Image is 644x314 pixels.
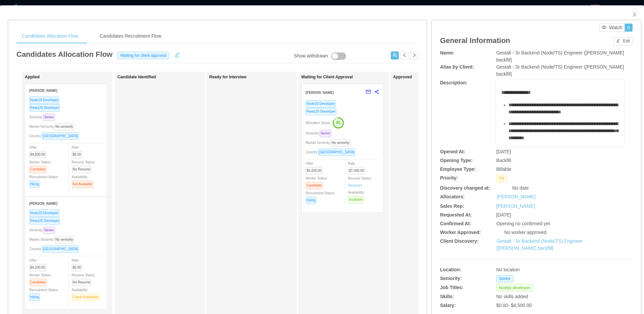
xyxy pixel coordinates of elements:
b: Worker Approved: [440,230,481,235]
span: NodeJS Developer [306,100,336,108]
div: rdw-editor [501,89,620,156]
span: Billable [496,166,511,172]
span: $4,500.00 [29,151,46,158]
button: 0 [625,24,633,32]
strong: [PERSON_NAME] [306,91,334,94]
div: Show withdrawn [294,52,328,60]
span: Senior [320,130,331,137]
span: No worker approved [504,230,546,235]
span: [GEOGRAPHIC_DATA] [318,149,355,156]
span: Recruitment Status: [29,175,59,186]
span: [GEOGRAPHIC_DATA] [42,132,79,140]
text: 81 [336,120,340,124]
span: Hiring [306,197,316,204]
span: $4,200.00 [29,264,46,271]
article: Candidates Allocation Flow [16,49,112,60]
h1: Waiting for Client Approval [301,75,395,80]
button: icon: eyeWatch [599,24,625,32]
span: Rate [72,259,85,269]
span: NodeJS Developer [29,209,59,217]
span: Seniority: [29,115,58,119]
span: Worker Status: [29,273,51,284]
span: No seniority [331,139,351,147]
b: Name: [440,50,454,55]
span: Availability: [72,288,103,299]
span: Offer: [29,259,49,269]
span: $4,200.00 [306,167,323,174]
span: Candidate [29,166,47,173]
button: icon: editEdit [613,37,633,45]
span: Backfill [496,158,511,163]
div: rdw-wrapper [496,79,625,147]
span: No Resume [72,166,92,173]
a: Gestalt - Sr Backend (Node/TS) Engineer [[PERSON_NAME] backfill] [496,238,583,251]
span: Country: [29,247,82,251]
span: Resume Status: [72,160,96,171]
span: Worker Status: [306,176,328,187]
span: Resume Status: [72,273,96,284]
b: Skills: [440,294,454,299]
span: Worker Status: [29,160,51,171]
span: $0.00 [72,264,82,271]
span: $7,400.00 [348,167,365,174]
b: Discovery changed at: [440,185,490,191]
span: ReactJS Developer [306,108,336,115]
button: icon: left [400,51,409,60]
span: Rate [348,162,368,172]
span: Senior [43,227,55,234]
span: Gestalt - Sr Backend (Node/TS) Engineer ([PERSON_NAME] backfill) [496,64,624,77]
b: Opened At: [440,149,465,154]
a: Resume1 [348,183,363,188]
span: [DATE] [496,212,511,218]
b: Salary: [440,303,456,308]
button: icon: edit [172,51,182,57]
span: Nodejs developer [496,284,533,291]
button: icon: usergroup-add [391,51,399,60]
i: icon: close [632,12,637,17]
b: Client Discovery: [440,238,478,244]
span: Not Available [72,181,93,188]
span: NodeJS Developer [29,96,59,104]
span: Availability: [348,191,366,201]
b: Location: [440,267,461,272]
div: No location [496,266,592,273]
span: Seniority: [306,131,334,135]
span: Recruitment Status: [29,288,59,299]
b: Job Titles: [440,285,464,290]
b: Opening Type: [440,158,473,163]
b: Priority: [440,175,458,181]
span: Candidate [306,182,323,189]
button: 81 [331,117,344,128]
span: Opening no confirmed yet [496,221,550,226]
span: Market Seniority: [29,125,77,128]
h1: Approved [393,75,487,80]
span: Country: [29,134,82,138]
span: Market Seniority: [29,238,77,241]
a: [PERSON_NAME] [497,193,535,200]
span: Country: [306,150,358,154]
article: General Information [440,35,510,46]
span: Rate [72,146,85,156]
span: Resume Status: [348,176,372,187]
strong: [PERSON_NAME] [29,89,57,92]
span: Recruitment Status: [306,191,335,202]
span: P3 [496,175,506,182]
span: Seniority: [29,228,58,232]
span: Available [348,196,364,203]
b: Employee Type: [440,166,476,172]
span: $0.00 [72,151,82,158]
span: [DATE] [496,149,511,154]
button: icon: right [410,51,418,60]
span: No date [512,185,529,191]
span: $0.00 - $4,500.00 [496,303,532,308]
span: No skills added [496,294,528,299]
b: Sales Rep: [440,203,464,209]
span: Allocation Score: [306,121,331,125]
button: mail [362,87,371,97]
span: ReactJS Developer [29,104,60,112]
b: Confirmed At: [440,221,471,226]
b: Requested At: [440,212,472,218]
span: Gestalt - Sr Backend (Node/TS) Engineer ([PERSON_NAME] backfill) [496,50,624,63]
h1: Candidate Identified [117,75,211,80]
h1: Ready for Interview [209,75,303,80]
